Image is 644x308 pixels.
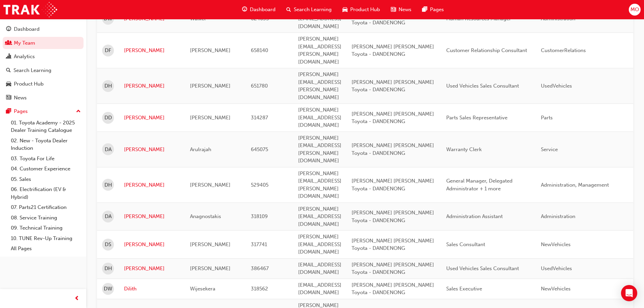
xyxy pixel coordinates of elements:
a: Analytics [3,50,84,63]
a: 09. Technical Training [8,223,84,233]
span: [PERSON_NAME] [PERSON_NAME] Toyota - DANDENONG [352,142,434,156]
a: All Pages [8,243,84,254]
span: MO [630,6,639,14]
span: Warranty Clerk [446,146,482,152]
span: Parts Sales Representative [446,115,507,121]
span: 314287 [251,115,268,121]
a: Search Learning [3,64,84,77]
span: car-icon [6,81,11,87]
span: DW [104,285,112,293]
span: guage-icon [242,5,247,14]
span: up-icon [76,107,81,116]
div: Dashboard [14,25,40,33]
span: [EMAIL_ADDRESS][DOMAIN_NAME] [298,282,341,296]
a: 02. New - Toyota Dealer Induction [8,136,84,153]
span: Used Vehicles Sales Consultant [446,83,519,89]
span: [PERSON_NAME] [PERSON_NAME] Toyota - DANDENONG [352,262,434,276]
a: Dilith [124,285,180,293]
a: 04. Customer Experience [8,164,84,174]
span: [PERSON_NAME] [PERSON_NAME] Toyota - DANDENONG [352,44,434,57]
a: search-iconSearch Learning [281,3,337,17]
span: [PERSON_NAME] [190,241,231,247]
div: Analytics [14,53,35,61]
a: 06. Electrification (EV & Hybrid) [8,184,84,202]
span: [PERSON_NAME] [190,265,231,271]
a: Dashboard [3,23,84,35]
span: search-icon [286,5,291,14]
span: Wijesekera [190,286,215,292]
span: pages-icon [422,5,427,14]
span: DS [105,241,111,248]
span: [PERSON_NAME] [PERSON_NAME] Toyota - DANDENONG [352,178,434,192]
span: prev-icon [74,294,79,303]
span: Anagnostakis [190,213,221,219]
span: [PERSON_NAME][EMAIL_ADDRESS][PERSON_NAME][DOMAIN_NAME] [298,170,341,199]
a: [PERSON_NAME] [124,82,180,90]
a: Product Hub [3,78,84,90]
a: 10. TUNE Rev-Up Training [8,233,84,244]
span: [PERSON_NAME] [PERSON_NAME] Toyota - DANDENONG [352,12,434,26]
span: DA [105,213,112,220]
div: News [14,94,27,102]
a: Trak [3,2,57,17]
a: [PERSON_NAME] [124,114,180,122]
span: [PERSON_NAME][EMAIL_ADDRESS][PERSON_NAME][DOMAIN_NAME] [298,135,341,164]
span: 658140 [251,47,268,53]
span: [PERSON_NAME][EMAIL_ADDRESS][PERSON_NAME][DOMAIN_NAME] [298,36,341,65]
span: Dashboard [250,6,276,14]
span: Sales Executive [446,286,482,292]
span: Administration, Management [541,182,609,188]
span: Parts [541,115,553,121]
button: DashboardMy TeamAnalyticsSearch LearningProduct HubNews [3,22,84,105]
span: [PERSON_NAME] [PERSON_NAME] Toyota - DANDENONG [352,282,434,296]
button: Pages [3,105,84,118]
span: 529405 [251,182,268,188]
span: Pages [430,6,444,14]
a: 08. Service Training [8,213,84,223]
span: news-icon [6,95,11,101]
a: guage-iconDashboard [237,3,281,17]
span: news-icon [391,5,396,14]
span: pages-icon [6,109,11,115]
span: DA [105,146,112,153]
span: [PERSON_NAME][EMAIL_ADDRESS][DOMAIN_NAME] [298,8,341,29]
a: pages-iconPages [417,3,449,17]
span: 645075 [251,146,268,152]
a: 05. Sales [8,174,84,185]
span: 318562 [251,286,268,292]
a: car-iconProduct Hub [337,3,385,17]
span: Used Vehicles Sales Consultant [446,265,519,271]
span: Sales Consultant [446,241,485,247]
a: 01. Toyota Academy - 2025 Dealer Training Catalogue [8,118,84,136]
span: [PERSON_NAME] [190,182,231,188]
a: [PERSON_NAME] [124,146,180,153]
span: DH [104,265,112,273]
div: Pages [14,108,28,115]
span: [PERSON_NAME] [PERSON_NAME] Toyota - DANDENONG [352,210,434,223]
span: Administration [541,213,575,219]
span: 318109 [251,213,268,219]
a: [PERSON_NAME] [124,265,180,273]
span: Search Learning [294,6,332,14]
a: [PERSON_NAME] [124,181,180,189]
span: DD [104,114,112,122]
span: [PERSON_NAME] [190,47,231,53]
span: General Manager, Delegated Administrator + 1 more [446,178,512,192]
span: Customer Relationship Consultant [446,47,527,53]
span: people-icon [6,40,11,46]
div: Product Hub [14,80,44,88]
span: [PERSON_NAME][EMAIL_ADDRESS][DOMAIN_NAME] [298,107,341,128]
span: guage-icon [6,26,11,32]
span: 651780 [251,83,268,89]
span: CustomerRelations [541,47,586,53]
a: [PERSON_NAME] [124,213,180,220]
span: News [399,6,411,14]
div: Search Learning [14,67,51,74]
span: [PERSON_NAME][EMAIL_ADDRESS][PERSON_NAME][DOMAIN_NAME] [298,71,341,100]
span: Service [541,146,558,152]
span: chart-icon [6,54,11,60]
span: [PERSON_NAME][EMAIL_ADDRESS][DOMAIN_NAME] [298,234,341,255]
span: [PERSON_NAME] [PERSON_NAME] Toyota - DANDENONG [352,111,434,125]
span: NewVehicles [541,286,571,292]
